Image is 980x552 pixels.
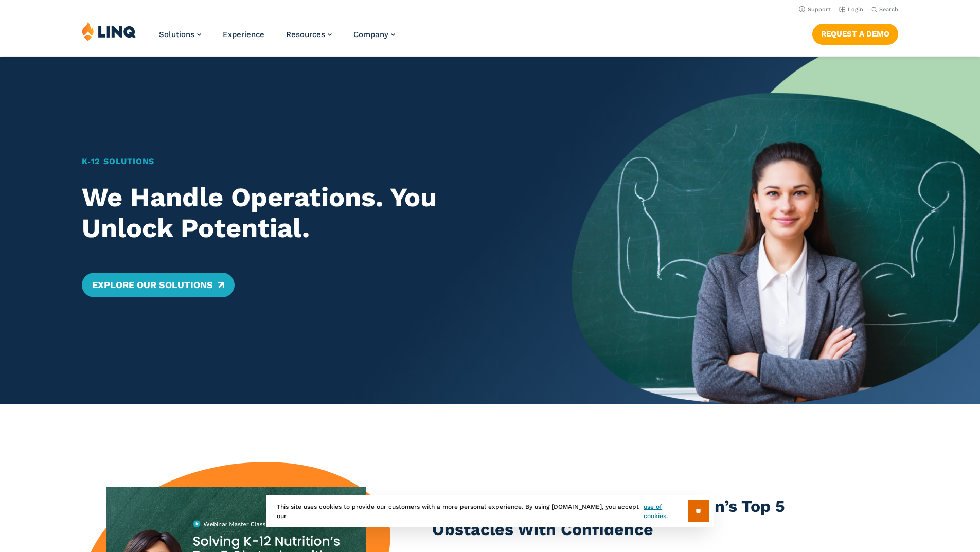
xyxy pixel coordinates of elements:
nav: Primary Navigation [159,22,395,56]
span: Resources [286,30,325,39]
button: Open Search Bar [871,6,898,13]
a: Company [353,30,395,39]
span: Company [353,30,388,39]
span: Search [879,6,898,13]
a: Resources [286,30,332,39]
div: This site uses cookies to provide our customers with a more personal experience. By using [DOMAIN... [266,495,714,527]
span: Solutions [159,30,194,39]
h1: K‑12 Solutions [82,155,532,168]
a: Support [799,6,831,13]
a: Request a Demo [812,24,898,44]
img: Home Banner [572,57,980,404]
a: Login [839,6,863,13]
a: Experience [223,30,264,39]
a: Solutions [159,30,201,39]
img: LINQ | K‑12 Software [82,22,136,41]
nav: Button Navigation [812,22,898,44]
a: Explore Our Solutions [82,273,235,297]
a: use of cookies. [644,502,687,521]
h2: We Handle Operations. You Unlock Potential. [82,182,532,244]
